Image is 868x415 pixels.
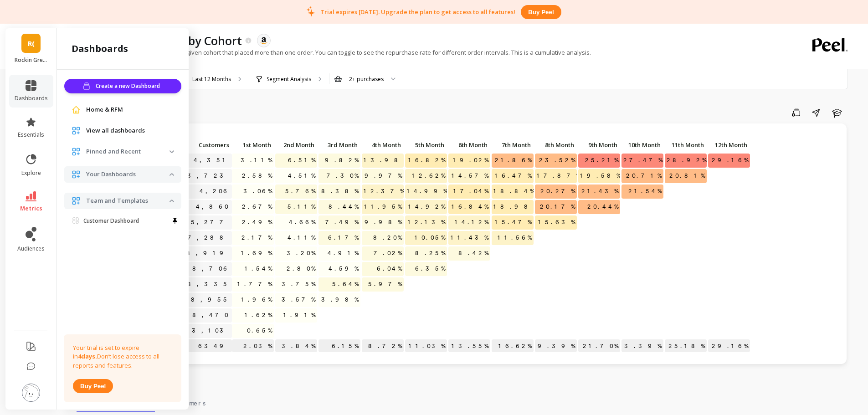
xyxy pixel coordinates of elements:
[330,277,360,291] span: 5.64%
[665,339,707,353] p: 25.18%
[177,138,220,153] div: Toggle SortBy
[362,154,410,167] span: 13.98%
[583,154,620,167] span: 25.21%
[491,138,534,153] div: Toggle SortBy
[406,215,447,229] span: 12.13%
[189,293,232,307] a: 8,955
[286,231,317,245] span: 4.11%
[413,246,447,260] span: 8.25%
[323,154,360,167] span: 9.82%
[710,154,750,167] span: 29.16%
[621,138,664,153] div: Toggle SortBy
[86,105,123,114] span: Home & RFM
[240,231,274,245] span: 2.17%
[349,75,384,83] div: 2+ purchases
[448,138,491,153] div: Toggle SortBy
[453,215,490,229] span: 14.12%
[83,217,139,225] p: Customer Dashboard
[28,38,35,49] span: R(
[282,308,317,322] span: 1.91%
[539,184,577,198] span: 20.27%
[72,42,128,55] h2: dashboards
[194,200,232,214] a: 4,860
[320,141,358,149] span: 3rd Month
[536,215,577,229] span: 15.63%
[492,200,539,214] span: 18.98%
[667,141,704,149] span: 11th Month
[537,154,577,167] span: 23.52%
[190,262,232,276] a: 8,706
[17,245,45,252] span: audiences
[326,246,360,260] span: 4.91%
[232,339,274,353] p: 2.03%
[451,154,490,167] span: 19.02%
[15,95,48,102] span: dashboards
[535,339,577,353] p: 19.39%
[623,141,661,149] span: 10th Month
[493,141,531,149] span: 7th Month
[406,200,447,214] span: 14.92%
[275,138,317,151] p: 2nd Month
[86,196,169,205] p: Team and Templates
[492,184,536,198] span: 18.84%
[232,138,274,151] p: 1st Month
[240,200,274,214] span: 2.67%
[363,169,404,183] span: 9.97%
[185,246,232,260] a: 8,919
[77,391,850,412] nav: Tabs
[450,169,490,183] span: 14.57%
[496,231,534,245] span: 11.56%
[361,138,405,153] div: Toggle SortBy
[578,339,620,353] p: 21.70%
[448,138,490,151] p: 6th Month
[537,141,574,149] span: 8th Month
[535,138,577,151] p: 8th Month
[239,293,274,307] span: 1.96%
[18,131,44,138] span: essentials
[405,339,447,353] p: 11.03%
[665,138,707,151] p: 11th Month
[362,339,404,353] p: 8.72%
[169,150,174,153] img: down caret icon
[450,141,488,149] span: 6th Month
[493,169,534,183] span: 16.47%
[668,169,707,183] span: 20.81%
[243,308,274,322] span: 1.62%
[190,324,232,338] a: 3,103
[72,147,81,156] img: navigation item icon
[448,339,490,353] p: 13.55%
[457,246,490,260] span: 8.42%
[280,277,317,291] span: 3.75%
[621,154,664,167] span: 27.47%
[320,8,515,16] p: Trial expires [DATE]. Upgrade the plan to get access to all features!
[277,141,314,149] span: 2nd Month
[318,138,361,153] div: Toggle SortBy
[73,343,172,370] p: Your trial is set to expire in Don’t lose access to all reports and features.
[236,277,274,291] span: 1.77%
[286,154,317,167] span: 6.51%
[708,138,750,151] p: 12th Month
[190,308,232,322] a: 8,470
[231,138,275,153] div: Toggle SortBy
[364,141,401,149] span: 4th Month
[73,379,113,393] button: Buy peel
[78,352,97,360] strong: 4 days.
[366,277,404,291] span: 5.97%
[521,5,561,19] button: Buy peel
[286,200,317,214] span: 5.11%
[362,184,406,198] span: 12.37%
[534,138,578,153] div: Toggle SortBy
[407,141,444,149] span: 5th Month
[287,215,317,229] span: 4.66%
[239,246,274,260] span: 1.69%
[86,170,169,179] p: Your Dashboards
[86,147,169,156] p: Pinned and Recent
[239,154,274,167] span: 3.11%
[285,262,317,276] span: 2.80%
[177,138,232,151] p: Customers
[169,200,174,202] img: down caret icon
[664,138,708,153] div: Toggle SortBy
[234,141,271,149] span: 1st Month
[169,173,174,176] img: down caret icon
[578,138,620,151] p: 9th Month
